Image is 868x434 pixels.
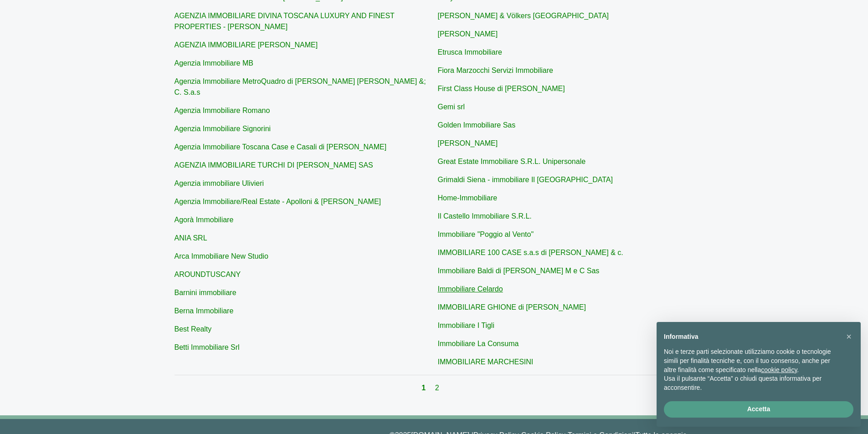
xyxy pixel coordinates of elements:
[438,249,623,256] a: IMMOBILIARE 100 CASE s.a.s di [PERSON_NAME] & c.
[438,358,534,366] a: IMMOBILIARE MARCHESINI
[175,216,234,224] a: Agorà Immobiliare
[438,158,586,165] a: Great Estate Immobiliare S.R.L. Unipersonale
[175,59,253,67] a: Agenzia Immobiliare MB
[175,41,318,49] a: AGENZIA IMMOBILIARE [PERSON_NAME]
[438,194,498,202] a: Home-Immobiliare
[175,161,373,169] a: AGENZIA IMMOBILIARE TURCHI DI [PERSON_NAME] SAS
[175,289,236,296] a: Barnini immobiliare
[175,77,426,96] a: Agenzia Immobiliare MetroQuadro di [PERSON_NAME] [PERSON_NAME] &; C. S.a.s
[438,48,502,56] a: Etrusca Immobiliare
[175,271,241,278] a: AROUNDTUSCANY
[438,121,516,129] a: Golden Immobiliare Sas
[175,307,234,315] a: Berna Immobiliare
[438,103,465,111] a: Gemi srl
[175,252,268,260] a: Arca Immobiliare New Studio
[175,12,395,31] a: AGENZIA IMMOBILIARE DIVINA TOSCANA LUXURY AND FINEST PROPERTIES - [PERSON_NAME]
[175,107,270,114] a: Agenzia Immobiliare Romano
[175,179,264,187] a: Agenzia immobiliare Ulivieri
[438,285,503,293] a: Immobiliare Celardo
[438,212,532,220] a: Il Castello Immobiliare S.R.L.
[438,322,494,329] a: Immobiliare I Tigli
[438,66,553,74] a: Fiora Marzocchi Servizi Immobiliare
[438,230,534,238] a: Immobiliare "Poggio al Vento"
[438,139,498,147] a: [PERSON_NAME]
[175,198,381,205] a: Agenzia Immobiliare/Real Estate - Apolloni & [PERSON_NAME]
[438,303,586,311] a: IMMOBILIARE GHIONE di [PERSON_NAME]
[664,401,853,418] button: Accetta
[664,333,839,341] h2: Informativa
[438,30,498,38] a: [PERSON_NAME]
[438,267,600,275] a: Immobiliare Baldi di [PERSON_NAME] M e C Sas
[435,384,439,392] a: 2
[175,234,207,242] a: ANIA SRL
[175,125,271,133] a: Agenzia Immobiliare Signorini
[664,374,839,392] p: Usa il pulsante “Accetta” o chiudi questa informativa per acconsentire.
[761,366,797,373] a: cookie policy - il link si apre in una nuova scheda
[175,343,240,351] a: Betti Immobiliare Srl
[175,325,212,333] a: Best Realty
[438,176,613,184] a: Grimaldi Siena - immobiliare Il [GEOGRAPHIC_DATA]
[842,329,856,344] button: Chiudi questa informativa
[846,332,852,342] span: ×
[421,384,427,392] a: 1
[438,340,519,347] a: Immobiliare La Consuma
[664,347,839,374] p: Noi e terze parti selezionate utilizziamo cookie o tecnologie simili per finalità tecniche e, con...
[175,143,387,151] a: Agenzia Immobiliare Toscana Case e Casali di [PERSON_NAME]
[438,12,609,20] a: [PERSON_NAME] & Völkers [GEOGRAPHIC_DATA]
[438,85,565,92] a: First Class House di [PERSON_NAME]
